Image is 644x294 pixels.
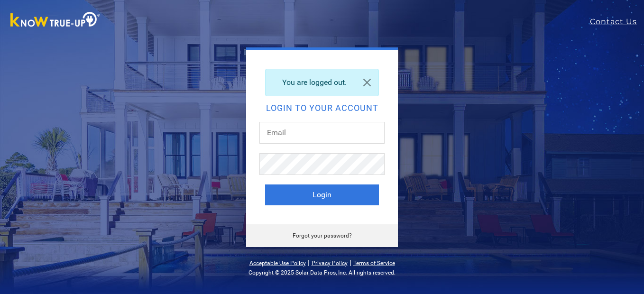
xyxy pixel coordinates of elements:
[312,260,348,266] a: Privacy Policy
[356,69,378,96] a: Close
[259,122,385,144] input: Email
[6,10,105,31] img: Know True-Up
[293,232,352,239] a: Forgot your password?
[265,104,379,112] h2: Login to your account
[353,260,395,266] a: Terms of Service
[265,69,379,96] div: You are logged out.
[249,260,306,266] a: Acceptable Use Policy
[265,184,379,205] button: Login
[308,258,310,267] span: |
[350,258,351,267] span: |
[590,16,644,28] a: Contact Us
